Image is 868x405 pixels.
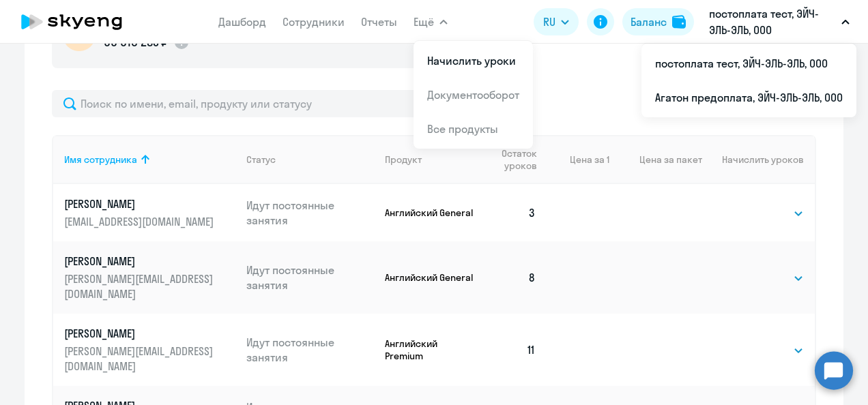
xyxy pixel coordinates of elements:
[477,184,547,241] td: 3
[218,15,266,29] a: Дашборд
[427,88,519,102] a: Документооборот
[477,241,547,314] td: 8
[246,198,375,228] p: Идут постоянные занятия
[609,135,702,184] th: Цена за пакет
[64,271,217,301] p: [PERSON_NAME][EMAIL_ADDRESS][DOMAIN_NAME]
[631,14,667,30] div: Баланс
[52,90,426,117] input: Поиск по имени, email, продукту или статусу
[246,335,375,365] p: Идут постоянные занятия
[414,8,448,35] button: Ещё
[246,153,276,166] div: Статус
[64,254,217,269] p: [PERSON_NAME]
[64,153,137,166] div: Имя сотрудника
[283,15,345,29] a: Сотрудники
[246,153,375,166] div: Статус
[64,326,217,341] p: [PERSON_NAME]
[246,262,375,292] p: Идут постоянные занятия
[64,196,217,211] p: [PERSON_NAME]
[427,54,516,67] a: Начислить уроки
[534,8,579,35] button: RU
[385,271,477,284] p: Английский General
[543,14,555,30] span: RU
[702,135,815,184] th: Начислить уроков
[427,122,498,136] a: Все продукты
[64,214,217,229] p: [EMAIL_ADDRESS][DOMAIN_NAME]
[709,5,836,38] p: постоплата тест, ЭЙЧ-ЭЛЬ-ЭЛЬ, ООО
[477,314,547,386] td: 11
[622,8,694,35] button: Балансbalance
[641,44,856,117] ul: Ещё
[702,5,856,38] button: постоплата тест, ЭЙЧ-ЭЛЬ-ЭЛЬ, ООО
[361,15,397,29] a: Отчеты
[64,254,235,301] a: [PERSON_NAME][PERSON_NAME][EMAIL_ADDRESS][DOMAIN_NAME]
[672,15,686,29] img: balance
[64,196,235,229] a: [PERSON_NAME][EMAIL_ADDRESS][DOMAIN_NAME]
[385,207,477,219] p: Английский General
[385,153,477,166] div: Продукт
[64,153,235,166] div: Имя сотрудника
[414,14,434,30] span: Ещё
[64,326,235,374] a: [PERSON_NAME][PERSON_NAME][EMAIL_ADDRESS][DOMAIN_NAME]
[488,147,536,172] span: Остаток уроков
[488,147,547,172] div: Остаток уроков
[64,344,217,374] p: [PERSON_NAME][EMAIL_ADDRESS][DOMAIN_NAME]
[547,135,609,184] th: Цена за 1
[385,153,422,166] div: Продукт
[385,337,477,362] p: Английский Premium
